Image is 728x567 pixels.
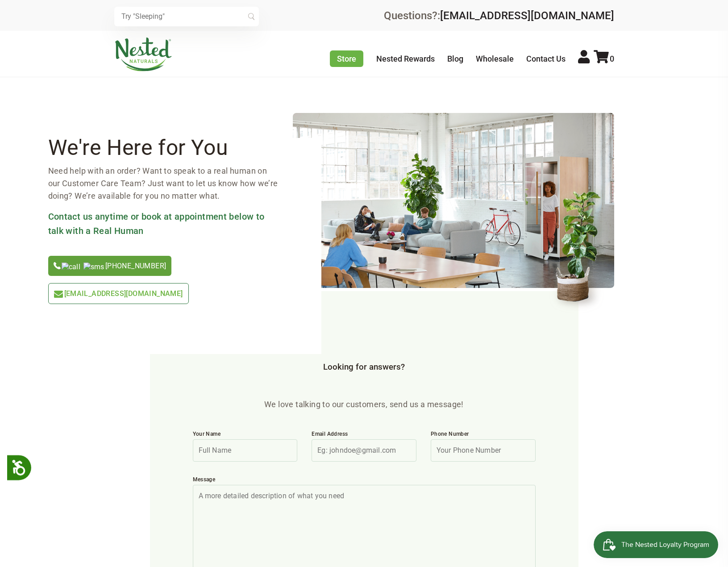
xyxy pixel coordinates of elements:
input: Try "Sleeping" [114,7,259,26]
a: [EMAIL_ADDRESS][DOMAIN_NAME] [48,283,189,304]
img: icon-email-light-green.svg [54,291,63,298]
img: Nested Naturals [114,38,172,71]
p: Need help with an order? Want to speak to a real human on our Customer Care Team? Just want to le... [48,165,279,202]
img: call [62,263,81,271]
img: contact-header-flower.png [548,180,614,313]
span: 0 [610,54,614,63]
label: Your Name [193,430,298,439]
div: Questions?: [384,10,614,21]
img: sms [83,263,104,271]
a: [EMAIL_ADDRESS][DOMAIN_NAME] [440,9,614,22]
a: Nested Rewards [376,54,435,63]
a: 0 [594,54,614,63]
a: Contact Us [526,54,566,63]
a: [PHONE_NUMBER] [48,256,172,276]
label: Phone Number [431,430,536,439]
p: We love talking to our customers, send us a message! [186,398,543,411]
a: Store [330,50,363,67]
input: Full Name [193,439,298,462]
iframe: Button to open loyalty program pop-up [594,531,719,558]
span: [PHONE_NUMBER] [62,262,166,270]
h3: Contact us anytime or book at appointment below to talk with a Real Human [48,209,279,238]
h3: Looking for answers? [114,363,614,372]
label: Message [193,476,536,485]
h2: We're Here for You [48,138,279,158]
input: Your Phone Number [431,439,536,462]
img: contact-header.png [293,113,614,288]
input: Eg: johndoe@gmail.com [312,439,416,462]
img: icon-phone.svg [54,262,61,269]
label: Email Address [312,430,416,439]
a: Blog [447,54,463,63]
span: [EMAIL_ADDRESS][DOMAIN_NAME] [64,289,183,298]
a: Wholesale [476,54,514,63]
